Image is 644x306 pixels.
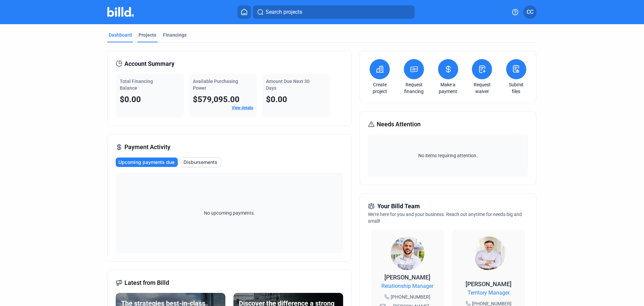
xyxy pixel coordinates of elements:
span: Total Financing Balance [120,79,153,91]
a: Submit files [504,81,528,95]
span: Amount Due Next 30 Days [266,79,310,91]
div: Financings [163,32,186,38]
span: $0.00 [120,95,141,104]
div: Projects [139,32,156,38]
span: We're here for you and your business. Reach out anytime for needs big and small! [368,212,522,224]
span: CC [527,8,533,16]
button: Disbursements [180,157,221,167]
span: Disbursements [183,159,217,166]
span: Relationship Manager [381,282,433,290]
span: Account Summary [124,59,174,69]
a: View details [232,105,253,110]
span: Needs Attention [377,120,421,129]
span: Territory Manager [468,289,509,297]
span: $579,095.00 [193,95,239,104]
img: Territory Manager [472,236,505,270]
a: Request waiver [470,81,494,95]
div: Dashboard [109,32,132,38]
span: Payment Activity [124,142,170,152]
span: [PERSON_NAME] [384,274,430,281]
span: No upcoming payments. [200,210,259,216]
a: Request financing [402,81,426,95]
img: Billd Company Logo [107,7,134,17]
a: Make a payment [436,81,460,95]
span: Your Billd Team [377,202,420,211]
span: No items requiring attention. [371,152,525,159]
span: Available Purchasing Power [193,79,238,91]
a: Create project [368,81,391,95]
span: [PERSON_NAME] [466,280,512,288]
span: Upcoming payments due [118,159,174,166]
button: Search projects [253,5,415,19]
span: [PHONE_NUMBER] [391,294,430,300]
button: CC [523,5,537,19]
button: Upcoming payments due [116,158,178,167]
span: $0.00 [266,95,287,104]
span: Latest from Billd [124,278,169,288]
span: Search projects [266,8,302,16]
img: Relationship Manager [391,236,424,270]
